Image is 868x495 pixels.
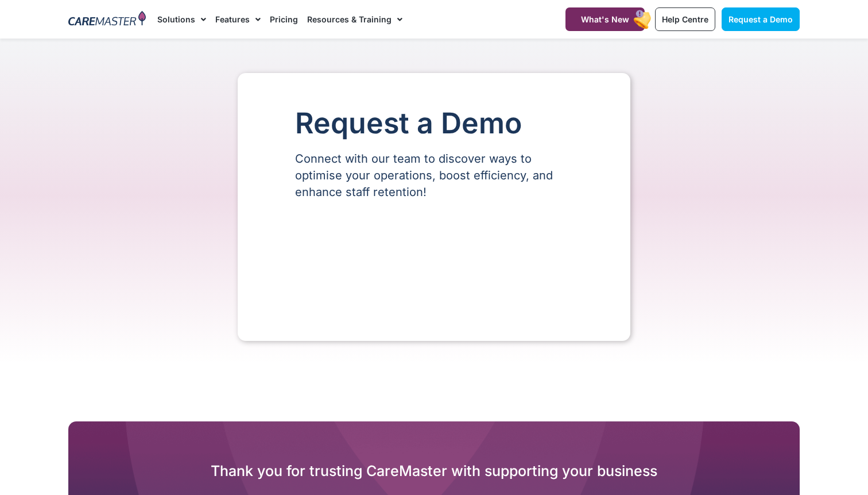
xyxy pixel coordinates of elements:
span: Help Centre [662,14,708,24]
h2: Thank you for trusting CareMaster with supporting your business [68,462,800,480]
span: What's New [581,14,629,24]
span: Request a Demo [728,14,793,24]
a: Help Centre [655,7,715,31]
p: Connect with our team to discover ways to optimise your operations, boost efficiency, and enhance... [295,151,573,201]
h1: Request a Demo [295,108,573,139]
a: Request a Demo [722,7,800,31]
a: What's New [565,7,645,31]
img: CareMaster Logo [68,11,146,28]
iframe: Form 0 [295,220,573,306]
